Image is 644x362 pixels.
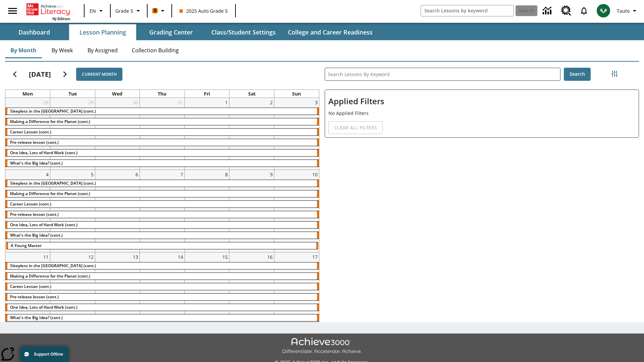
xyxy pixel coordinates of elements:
span: Career Lesson (cont.) [10,284,51,289]
div: A Young Master [6,242,318,249]
a: Tuesday [67,90,78,98]
a: August 8, 2025 [224,170,229,179]
td: August 17, 2025 [274,252,319,324]
span: Pre-release lesson (cont.) [10,212,59,217]
div: Career Lesson (cont.) [5,201,319,207]
span: Sleepless in the Animal Kingdom (cont.) [10,263,96,268]
a: August 1, 2025 [224,98,229,107]
div: Home [26,2,70,21]
button: By Assigned [82,42,123,58]
button: Class/Student Settings [206,24,281,40]
td: August 4, 2025 [5,170,50,252]
a: August 16, 2025 [266,252,274,261]
div: Search [319,59,639,322]
td: August 3, 2025 [274,98,319,170]
span: Support Offline [34,352,63,357]
span: Pre-release lesson (cont.) [10,294,59,300]
a: Notifications [575,2,593,19]
td: August 9, 2025 [229,170,274,252]
span: A Young Master [11,243,42,248]
a: July 31, 2025 [176,98,184,107]
div: One Idea, Lots of Hard Work (cont.) [5,304,319,311]
span: Sleepless in the Animal Kingdom (cont.) [10,180,96,186]
a: Sunday [291,90,302,98]
div: Pre-release lesson (cont.) [5,294,319,300]
div: One Idea, Lots of Hard Work (cont.) [5,149,319,156]
td: August 13, 2025 [95,252,140,324]
td: July 28, 2025 [5,98,50,170]
div: Applied Filters [325,89,639,138]
a: Monday [21,90,34,98]
input: search field [421,5,514,16]
div: Pre-release lesson (cont.) [5,211,319,218]
a: Data Center [539,2,557,20]
div: Making a Difference for the Planet (cont.) [5,273,319,280]
button: Previous [6,66,23,83]
button: By Week [45,42,79,58]
a: Wednesday [111,90,124,98]
td: August 6, 2025 [95,170,140,252]
a: August 9, 2025 [269,170,274,179]
td: August 1, 2025 [184,98,229,170]
button: By Month [5,42,42,58]
button: Next [56,66,73,83]
span: Making a Difference for the Planet (cont.) [10,191,90,196]
a: August 7, 2025 [179,170,184,179]
span: NJ Edition [52,16,70,21]
a: August 13, 2025 [131,252,140,261]
td: July 29, 2025 [50,98,95,170]
td: August 12, 2025 [50,252,95,324]
a: August 4, 2025 [45,170,50,179]
td: July 30, 2025 [95,98,140,170]
span: Career Lesson (cont.) [10,129,51,135]
td: August 10, 2025 [274,170,319,252]
img: Achieve3000 Differentiate Accelerate Achieve [282,338,362,355]
span: Sleepless in the Animal Kingdom (cont.) [10,108,96,114]
td: July 31, 2025 [140,98,185,170]
span: B [154,6,157,15]
div: Sleepless in the Animal Kingdom (cont.) [5,108,319,115]
span: Making a Difference for the Planet (cont.) [10,119,90,124]
button: Profile/Settings [614,5,641,17]
div: Career Lesson (cont.) [5,129,319,135]
span: Making a Difference for the Planet (cont.) [10,273,90,279]
div: Pre-release lesson (cont.) [5,139,319,146]
button: Current Month [76,68,122,81]
a: August 6, 2025 [134,170,140,179]
span: One Idea, Lots of Hard Work (cont.) [10,222,77,228]
p: No Applied Filters [328,110,635,117]
img: avatar image [597,4,610,17]
a: Friday [203,90,211,98]
a: August 10, 2025 [311,170,319,179]
span: Career Lesson (cont.) [10,201,51,207]
button: Support Offline [20,347,68,362]
a: Thursday [156,90,168,98]
h2: [DATE] [29,70,51,78]
button: Grade: Grade 5, Select a grade [113,5,145,17]
button: Search [564,68,591,81]
div: What's the Big Idea? (cont.) [5,232,319,239]
span: Pre-release lesson (cont.) [10,139,59,145]
div: Making a Difference for the Planet (cont.) [5,190,319,197]
button: Collection Building [126,42,184,58]
div: Sleepless in the Animal Kingdom (cont.) [5,180,319,187]
button: Lesson Planning [69,24,136,40]
td: August 11, 2025 [5,252,50,324]
a: Resource Center, Will open in new tab [557,2,575,20]
div: Career Lesson (cont.) [5,283,319,290]
a: August 11, 2025 [42,252,50,261]
span: One Idea, Lots of Hard Work (cont.) [10,304,77,310]
h2: Applied Filters [328,93,635,110]
td: August 16, 2025 [229,252,274,324]
a: August 2, 2025 [269,98,274,107]
div: Sleepless in the Animal Kingdom (cont.) [5,262,319,269]
div: One Idea, Lots of Hard Work (cont.) [5,222,319,228]
td: August 8, 2025 [184,170,229,252]
span: One Idea, Lots of Hard Work (cont.) [10,150,77,156]
a: July 30, 2025 [131,98,140,107]
span: Grade 5 [115,7,133,14]
a: August 14, 2025 [176,252,184,261]
td: August 14, 2025 [140,252,185,324]
button: Filters Side menu [608,67,621,80]
span: 2025 Auto Grade 5 [179,7,228,14]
